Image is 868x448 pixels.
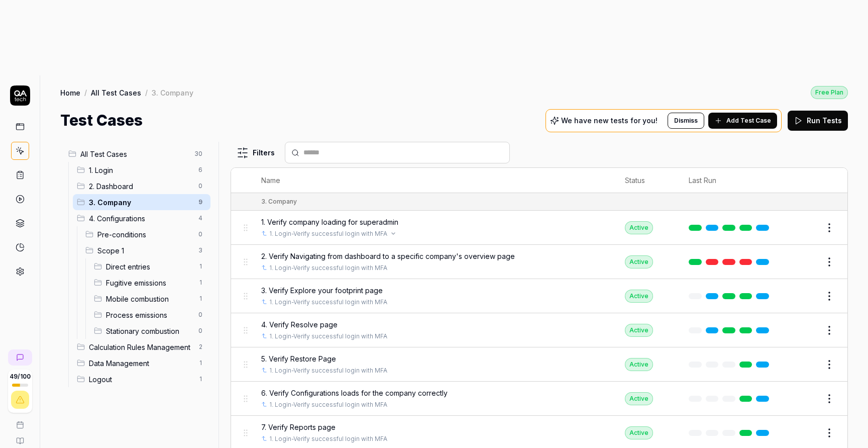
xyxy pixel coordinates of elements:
span: All Test Cases [80,149,188,159]
tr: 6. Verify Configurations loads for the company correctly1. Login-Verify successful login with MFA... [231,382,847,416]
th: Last Run [679,168,783,193]
span: 1 [194,373,206,385]
button: Dismiss [668,113,704,129]
div: Drag to reorderStationary combustion0 [90,323,210,339]
a: 1. Login-Verify successful login with MFA [269,263,387,273]
span: Add Test Case [726,116,771,125]
span: 3 [194,244,206,256]
span: 0 [194,309,206,321]
span: 6. Verify Configurations loads for the company correctly [261,388,448,398]
div: Active [625,426,653,439]
tr: 5. Verify Restore Page1. Login-Verify successful login with MFAActive [231,347,847,382]
span: Mobile combustion [106,294,192,304]
button: Add Test Case [708,113,777,129]
div: Drag to reorderPre-conditions0 [81,226,210,242]
span: Process emissions [106,310,192,320]
span: Scope 1 [97,245,192,256]
a: Documentation [4,429,36,445]
span: 1 [194,277,206,289]
div: Active [625,290,653,303]
span: 9 [194,196,206,208]
th: Status [615,168,679,193]
div: Drag to reorder4. Configurations4 [73,210,210,226]
p: We have new tests for you! [561,117,658,124]
tr: 2. Verify Navigating from dashboard to a specific company's overview page1. Login-Verify successf... [231,245,847,279]
button: Run Tests [788,111,848,131]
span: Data Management [89,358,192,369]
th: Name [251,168,614,193]
a: 1. Login-Verify successful login with MFA [269,434,387,443]
span: Pre-conditions [97,229,192,240]
span: 1. Login [89,165,192,175]
a: Book a call with us [4,413,36,429]
div: Drag to reorderDirect entries1 [90,258,210,275]
span: 3. Company [89,197,192,208]
a: Home [60,87,80,98]
div: Drag to reorder2. Dashboard0 [73,178,210,194]
span: 30 [190,148,206,160]
span: 1 [194,293,206,305]
span: 0 [194,325,206,337]
span: 49 / 100 [10,374,31,380]
button: Filters [231,143,281,163]
a: All Test Cases [91,87,141,98]
a: New conversation [8,349,32,366]
a: 1. Login-Verify successful login with MFA [269,332,387,341]
span: 0 [194,180,206,192]
span: 5. Verify Restore Page [261,353,336,364]
span: Fugitive emissions [106,278,192,288]
div: Drag to reorderFugitive emissions1 [90,275,210,291]
span: 4. Verify Resolve page [261,319,338,330]
span: 2 [194,341,206,353]
tr: 1. Verify company loading for superadmin1. Login-Verify successful login with MFAOpen selectorActive [231,211,847,245]
span: 0 [194,228,206,240]
span: 3. Verify Explore your footprint page [261,285,383,296]
a: 1. Login-Verify successful login with MFA [269,400,387,409]
button: Free Plan [811,85,848,99]
div: Active [625,358,653,371]
span: 2. Verify Navigating from dashboard to a specific company's overview page [261,251,515,261]
tr: 3. Verify Explore your footprint page1. Login-Verify successful login with MFAActive [231,279,847,313]
div: Active [625,324,653,337]
a: 1. Login-Verify successful login with MFA [269,298,387,307]
span: 1 [194,260,206,273]
div: Drag to reorderData Management1 [73,355,210,371]
div: Active [625,255,653,268]
div: Active [625,392,653,405]
div: Drag to reorder3. Company9 [73,194,210,210]
div: Free Plan [811,86,848,99]
div: Drag to reorderMobile combustion1 [90,291,210,307]
tr: 4. Verify Resolve page1. Login-Verify successful login with MFAActive [231,313,847,347]
div: Drag to reorderProcess emissions0 [90,307,210,323]
div: / [84,87,87,98]
span: 7. Verify Reports page [261,422,336,432]
div: Active [625,221,653,234]
div: Drag to reorder1. Login6 [73,162,210,178]
div: Drag to reorderLogout1 [73,371,210,387]
span: Logout [89,374,192,385]
div: 3. Company [261,197,297,206]
div: / [145,87,148,98]
span: 2. Dashboard [89,181,192,192]
div: Drag to reorderCalculation Rules Management2 [73,339,210,355]
span: 6 [194,164,206,176]
span: Calculation Rules Management [89,342,192,352]
h1: Test Cases [60,109,143,132]
a: 1. Login-Verify successful login with MFA [269,366,387,375]
span: Stationary combustion [106,326,192,336]
button: Open selector [389,230,397,238]
div: Drag to reorderScope 13 [81,242,210,258]
span: 1 [194,357,206,369]
span: 1. Verify company loading for superadmin [261,217,398,227]
div: 3. Company [152,87,193,98]
span: 4 [194,212,206,224]
span: 4. Configurations [89,213,192,224]
a: 1. Login-Verify successful login with MFA [269,229,387,238]
span: Direct entries [106,261,192,272]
